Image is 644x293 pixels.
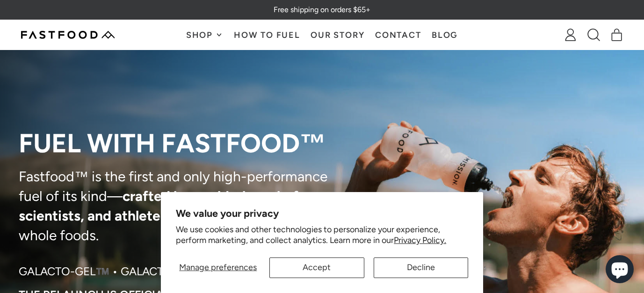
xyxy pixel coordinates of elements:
[374,257,468,278] button: Decline
[370,20,427,50] a: Contact
[176,257,260,278] button: Manage preferences
[21,31,115,39] img: Fastfood
[427,20,463,50] a: Blog
[176,224,468,246] p: We use cookies and other technologies to personalize your experience, perform marketing, and coll...
[305,20,370,50] a: Our Story
[603,255,637,286] inbox-online-store-chat: Shopify online store chat
[19,129,341,157] p: Fuel with Fastfood™
[186,31,215,39] span: Shop
[394,235,446,245] a: Privacy Policy.
[229,20,305,50] a: How To Fuel
[19,264,321,279] p: Galacto-Gel™️ • Galacto-Gummies™️ • Hydrators
[269,257,364,278] button: Accept
[176,207,468,219] h2: We value your privacy
[181,20,228,50] button: Shop
[179,262,257,272] span: Manage preferences
[19,167,341,245] p: Fastfood™ is the first and only high-performance fuel of its kind— using nothing but real, whole ...
[19,187,309,224] strong: crafted by world-class chefs, scientists, and athletes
